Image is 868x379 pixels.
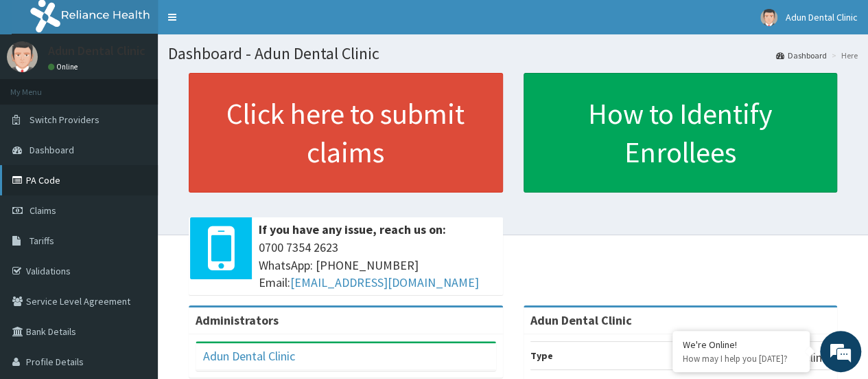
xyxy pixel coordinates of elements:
[524,73,838,193] a: How to Identify Enrollees
[30,235,54,247] span: Tariffs
[530,312,632,328] strong: Adun Dental Clinic
[30,113,99,126] span: Switch Providers
[196,312,279,328] b: Administrators
[786,11,858,23] span: Adun Dental Clinic
[7,41,38,72] img: User Image
[828,50,858,61] li: Here
[290,274,479,290] a: [EMAIL_ADDRESS][DOMAIN_NAME]
[30,204,56,217] span: Claims
[168,45,858,63] h1: Dashboard - Adun Dental Clinic
[683,353,799,365] p: How may I help you today?
[530,349,553,362] b: Type
[776,50,827,61] a: Dashboard
[48,45,145,57] p: Adun Dental Clinic
[48,62,81,72] a: Online
[30,144,74,156] span: Dashboard
[203,348,295,364] a: Adun Dental Clinic
[683,338,799,351] div: We're Online!
[259,239,496,292] span: 0700 7354 2623 WhatsApp: [PHONE_NUMBER] Email:
[760,9,777,26] img: User Image
[189,73,503,193] a: Click here to submit claims
[259,221,446,237] b: If you have any issue, reach us on:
